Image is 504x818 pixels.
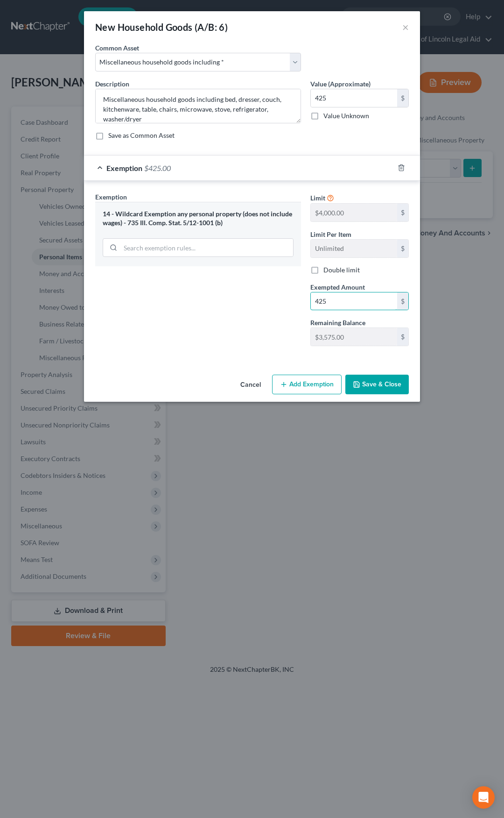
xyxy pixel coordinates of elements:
[95,21,228,34] div: New Household Goods (A/B: 6)
[233,376,268,394] button: Cancel
[311,89,397,107] input: 0.00
[323,111,369,121] label: Value Unknown
[311,240,397,257] input: --
[310,194,325,202] span: Limit
[108,131,175,140] label: Save as Common Asset
[103,210,294,227] div: 14 - Wildcard Exemption any personal property (does not include wages) - 735 Ill. Comp. Stat. 5/1...
[397,89,408,107] div: $
[397,292,408,310] div: $
[95,43,139,53] label: Common Asset
[311,292,397,310] input: 0.00
[95,193,127,201] span: Exemption
[323,265,360,275] label: Double limit
[397,204,408,221] div: $
[472,786,495,809] div: Open Intercom Messenger
[95,80,129,88] span: Description
[311,204,397,221] input: --
[311,328,397,346] input: --
[106,164,142,172] span: Exemption
[310,79,371,89] label: Value (Approximate)
[310,229,351,239] label: Limit Per Item
[397,240,408,257] div: $
[272,375,342,394] button: Add Exemption
[402,21,409,33] button: ×
[120,239,293,256] input: Search exemption rules...
[310,318,365,327] label: Remaining Balance
[345,375,409,394] button: Save & Close
[397,328,408,346] div: $
[144,164,171,172] span: $425.00
[310,283,365,291] span: Exempted Amount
